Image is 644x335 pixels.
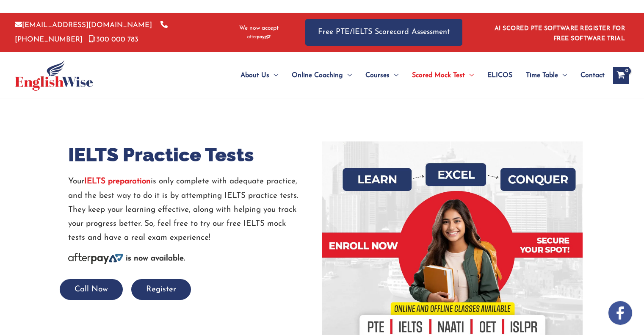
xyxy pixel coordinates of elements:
[68,174,316,245] p: Your is only complete with adequate practice, and the best way to do it is by attempting IELTS pr...
[239,24,279,33] span: We now accept
[84,177,151,185] a: IELTS preparation
[365,61,390,90] span: Courses
[526,61,558,90] span: Time Table
[285,61,359,90] a: Online CoachingMenu Toggle
[15,22,168,43] a: [PHONE_NUMBER]
[131,279,191,300] button: Register
[574,61,605,90] a: Contact
[481,61,519,90] a: ELICOS
[580,61,605,90] span: Contact
[519,61,574,90] a: Time TableMenu Toggle
[489,19,629,46] aside: Header Widget 1
[15,60,93,91] img: cropped-ew-logo
[60,279,123,300] button: Call Now
[359,61,405,90] a: CoursesMenu Toggle
[131,285,191,293] a: Register
[412,61,465,90] span: Scored Mock Test
[558,61,567,90] span: Menu Toggle
[68,253,123,264] img: Afterpay-Logo
[269,61,278,90] span: Menu Toggle
[240,61,269,90] span: About Us
[126,255,185,263] b: is now available.
[234,61,285,90] a: About UsMenu Toggle
[343,61,352,90] span: Menu Toggle
[89,36,138,43] a: 1300 000 783
[487,61,512,90] span: ELICOS
[220,61,605,90] nav: Site Navigation: Main Menu
[247,35,271,39] img: Afterpay-Logo
[405,61,481,90] a: Scored Mock TestMenu Toggle
[15,22,152,29] a: [EMAIL_ADDRESS][DOMAIN_NAME]
[305,19,462,46] a: Free PTE/IELTS Scorecard Assessment
[292,61,343,90] span: Online Coaching
[60,285,123,293] a: Call Now
[495,25,625,42] a: AI SCORED PTE SOFTWARE REGISTER FOR FREE SOFTWARE TRIAL
[68,141,316,168] h1: IELTS Practice Tests
[465,61,474,90] span: Menu Toggle
[608,301,632,325] img: white-facebook.png
[390,61,398,90] span: Menu Toggle
[613,67,629,84] a: View Shopping Cart, empty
